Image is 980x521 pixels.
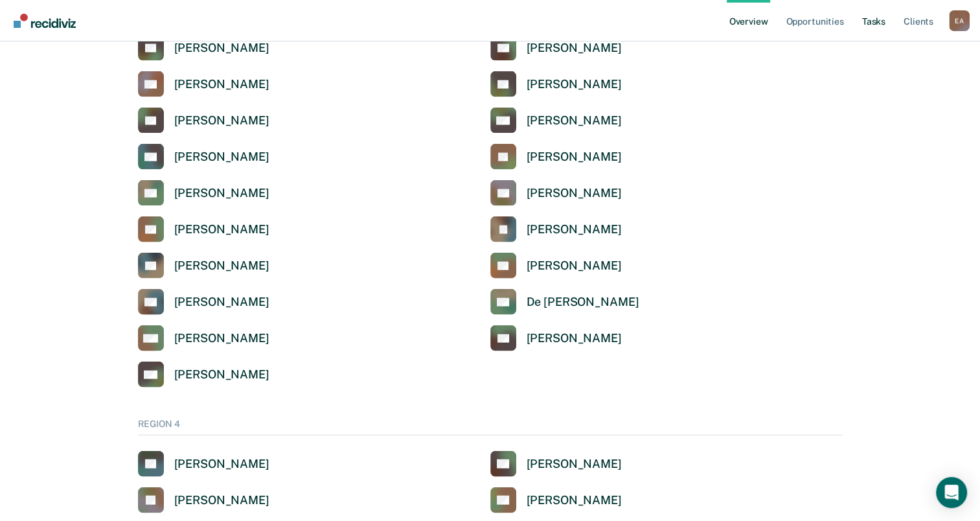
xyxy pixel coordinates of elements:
[490,325,622,351] a: [PERSON_NAME]
[490,216,622,242] a: [PERSON_NAME]
[949,10,970,31] button: Profile dropdown button
[490,180,622,206] a: [PERSON_NAME]
[490,144,622,170] a: [PERSON_NAME]
[138,180,269,206] a: [PERSON_NAME]
[527,493,622,508] div: [PERSON_NAME]
[138,451,269,477] a: [PERSON_NAME]
[138,253,269,279] a: [PERSON_NAME]
[174,367,269,382] div: [PERSON_NAME]
[174,150,269,165] div: [PERSON_NAME]
[174,259,269,273] div: [PERSON_NAME]
[138,35,269,61] a: [PERSON_NAME]
[527,186,622,201] div: [PERSON_NAME]
[138,362,269,388] a: [PERSON_NAME]
[490,289,639,315] a: De [PERSON_NAME]
[527,222,622,237] div: [PERSON_NAME]
[138,108,269,133] a: [PERSON_NAME]
[490,35,622,61] a: [PERSON_NAME]
[138,289,269,315] a: [PERSON_NAME]
[138,71,269,97] a: [PERSON_NAME]
[14,14,76,28] img: Recidiviz
[174,186,269,201] div: [PERSON_NAME]
[527,41,622,56] div: [PERSON_NAME]
[174,41,269,56] div: [PERSON_NAME]
[527,77,622,92] div: [PERSON_NAME]
[174,457,269,472] div: [PERSON_NAME]
[490,451,622,477] a: [PERSON_NAME]
[138,419,843,435] div: REGION 4
[527,295,639,310] div: De [PERSON_NAME]
[490,108,622,133] a: [PERSON_NAME]
[138,144,269,170] a: [PERSON_NAME]
[174,77,269,92] div: [PERSON_NAME]
[527,331,622,346] div: [PERSON_NAME]
[138,325,269,351] a: [PERSON_NAME]
[527,259,622,273] div: [PERSON_NAME]
[490,487,622,513] a: [PERSON_NAME]
[936,477,967,508] div: Open Intercom Messenger
[527,113,622,128] div: [PERSON_NAME]
[174,222,269,237] div: [PERSON_NAME]
[949,10,970,31] div: E A
[490,253,622,279] a: [PERSON_NAME]
[138,216,269,242] a: [PERSON_NAME]
[174,295,269,310] div: [PERSON_NAME]
[527,150,622,165] div: [PERSON_NAME]
[490,71,622,97] a: [PERSON_NAME]
[174,331,269,346] div: [PERSON_NAME]
[527,457,622,472] div: [PERSON_NAME]
[174,493,269,508] div: [PERSON_NAME]
[174,113,269,128] div: [PERSON_NAME]
[138,487,269,513] a: [PERSON_NAME]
